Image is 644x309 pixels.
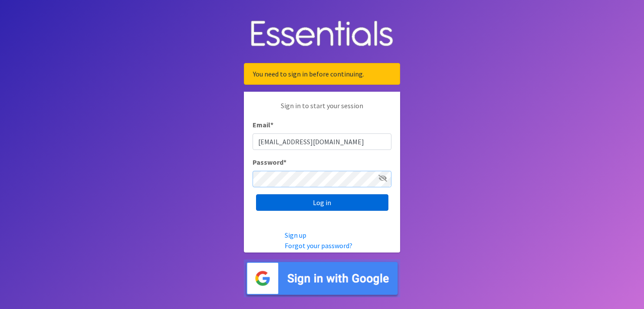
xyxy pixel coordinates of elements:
[244,12,400,56] img: Human Essentials
[285,241,352,250] a: Forgot your password?
[253,120,273,130] label: Email
[270,120,273,129] abbr: required
[256,194,388,211] input: Log in
[283,158,286,166] abbr: required
[253,100,391,120] p: Sign in to start your session
[244,63,400,85] div: You need to sign in before continuing.
[285,231,306,239] a: Sign up
[244,259,400,297] img: Sign in with Google
[253,157,286,167] label: Password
